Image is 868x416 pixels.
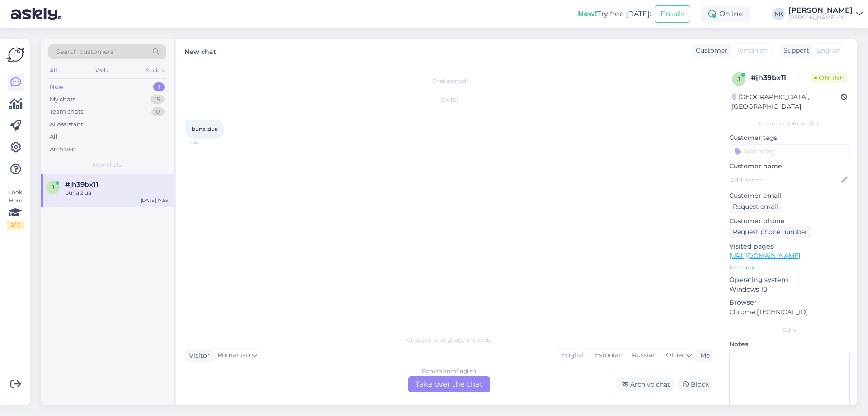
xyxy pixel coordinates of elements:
[144,65,166,77] div: Socials
[153,82,165,91] div: 1
[7,46,24,63] img: Askly Logo
[50,145,76,154] div: Archived
[692,46,727,55] div: Customer
[52,184,54,191] span: j
[751,72,811,83] div: # jh39bx11
[729,162,850,171] p: Customer name
[772,8,785,20] div: NK
[730,175,840,185] input: Add name
[729,285,850,294] p: Windows 10
[188,139,222,146] span: 17:55
[729,307,850,317] p: Chrome [TECHNICAL_ID]
[729,298,850,307] p: Browser
[422,367,476,375] div: Romanian to English
[666,351,684,359] span: Other
[655,5,690,23] button: Emails
[729,326,850,334] div: Extra
[677,378,712,391] div: Block
[729,144,850,158] input: Add a tag
[7,188,24,229] div: Look Here
[408,376,490,392] div: Take over the chat
[50,132,57,141] div: All
[735,46,768,55] span: Romanian
[811,73,847,83] span: Online
[56,47,113,57] span: Search customers
[732,92,841,111] div: [GEOGRAPHIC_DATA], [GEOGRAPHIC_DATA]
[729,339,850,349] p: Notes
[50,82,64,91] div: New
[557,349,590,362] div: English
[729,133,850,143] p: Customer tags
[701,6,750,22] div: Online
[65,181,99,189] span: #jh39bx11
[93,161,122,169] span: New chats
[50,107,83,116] div: Team chats
[627,349,661,362] div: Russian
[217,350,250,360] span: Romanian
[788,14,853,21] div: [PERSON_NAME] OÜ
[141,197,168,204] div: [DATE] 17:55
[697,351,710,360] div: Me
[48,65,58,77] div: All
[184,44,216,57] label: New chat
[185,96,712,104] div: [DATE]
[150,95,165,104] div: 15
[729,226,811,238] div: Request phone number
[729,191,850,201] p: Customer email
[578,10,597,18] b: New!
[729,275,850,285] p: Operating system
[185,336,712,344] div: Choose the language and reply
[94,65,109,77] div: Web
[192,125,218,132] span: buna ziua
[729,242,850,251] p: Visited pages
[780,46,809,55] div: Support
[185,77,712,85] div: Chat started
[788,7,853,14] div: [PERSON_NAME]
[7,221,24,229] div: 2 / 3
[729,263,850,272] p: See more ...
[578,9,651,19] div: Try free [DATE]:
[737,76,740,82] span: j
[729,201,782,213] div: Request email
[817,46,840,55] span: English
[185,351,210,360] div: Visitor
[50,95,75,104] div: My chats
[590,349,627,362] div: Estonian
[788,7,863,21] a: [PERSON_NAME][PERSON_NAME] OÜ
[617,378,674,391] div: Archive chat
[729,120,850,128] div: Customer information
[729,216,850,226] p: Customer phone
[65,189,168,197] div: buna ziua
[729,252,800,260] a: [URL][DOMAIN_NAME]
[50,120,83,129] div: AI Assistant
[151,107,165,116] div: 0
